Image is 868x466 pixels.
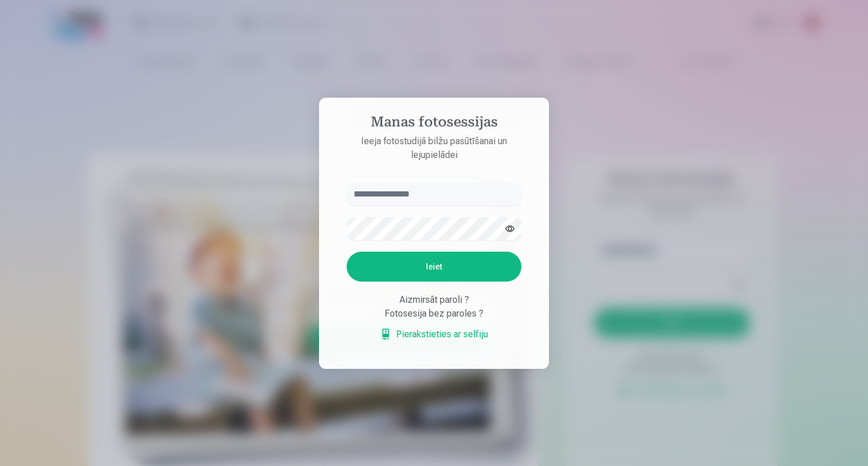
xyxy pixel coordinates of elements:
[347,293,521,307] div: Aizmirsāt paroli ?
[347,307,521,321] div: Fotosesija bez paroles ?
[347,252,521,282] button: Ieiet
[335,114,533,134] h4: Manas fotosessijas
[380,328,488,341] a: Pierakstieties ar selfiju
[335,134,533,162] p: Ieeja fotostudijā bilžu pasūtīšanai un lejupielādei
